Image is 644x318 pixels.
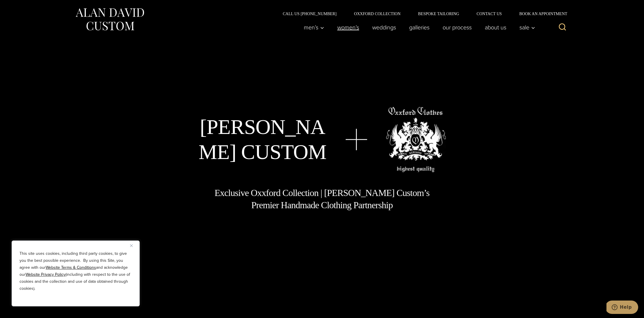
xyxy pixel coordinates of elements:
p: This site uses cookies, including third party cookies, to give you the best possible experience. ... [19,250,132,292]
a: Oxxford Collection [345,12,409,16]
a: Website Privacy Policy [26,271,65,278]
a: Call Us [PHONE_NUMBER] [274,12,345,16]
a: Galleries [402,22,436,33]
a: Contact Us [468,12,511,16]
a: About Us [478,22,513,33]
button: Close [130,242,137,249]
a: Our Process [436,22,478,33]
button: View Search Form [556,20,570,34]
iframe: Opens a widget where you can chat to one of our agents [606,301,638,315]
img: Alan David Custom [75,6,145,32]
a: weddings [366,22,402,33]
nav: Secondary Navigation [274,12,570,16]
button: Child menu of Men’s [297,22,331,33]
img: Close [130,244,133,247]
a: Women’s [331,22,366,33]
a: Bespoke Tailoring [409,12,468,16]
h1: Exclusive Oxxford Collection | [PERSON_NAME] Custom’s Premier Handmade Clothing Partnership [214,187,430,211]
h1: [PERSON_NAME] Custom [198,114,327,165]
nav: Primary Navigation [297,22,538,33]
img: oxxford clothes, highest quality [386,107,446,172]
a: Book an Appointment [510,12,569,16]
button: Child menu of Sale [513,22,538,33]
a: Website Terms & Conditions [46,264,96,271]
